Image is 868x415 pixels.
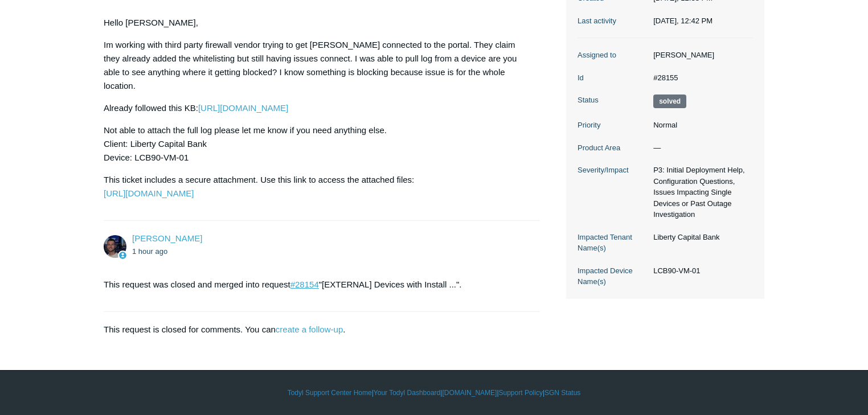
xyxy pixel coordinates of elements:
[648,72,753,84] dd: #28155
[653,94,686,108] span: This request has been solved
[276,324,343,334] a: create a follow-up
[648,165,753,220] dd: P3: Initial Deployment Help, Configuration Questions, Issues Impacting Single Devices or Past Out...
[578,15,648,27] dt: Last activity
[578,72,648,84] dt: Id
[578,120,648,131] dt: Priority
[374,388,440,398] a: Your Todyl Dashboard
[104,312,540,336] div: This request is closed for comments. You can .
[648,265,753,277] dd: LCB90-VM-01
[104,38,529,93] p: Im working with third party firewall vendor trying to get [PERSON_NAME] connected to the portal. ...
[648,50,753,61] dd: [PERSON_NAME]
[578,142,648,154] dt: Product Area
[104,388,764,398] div: | | | |
[648,142,753,154] dd: —
[578,232,648,254] dt: Impacted Tenant Name(s)
[104,124,529,165] p: Not able to attach the full log please let me know if you need anything else. Client: Liberty Cap...
[104,16,529,30] p: Hello [PERSON_NAME],
[648,232,753,243] dd: Liberty Capital Bank
[499,388,543,398] a: Support Policy
[132,233,202,243] span: Connor Davis
[104,101,529,115] p: Already followed this KB:
[288,388,372,398] a: Todyl Support Center Home
[544,388,580,398] a: SGN Status
[578,165,648,176] dt: Severity/Impact
[578,50,648,61] dt: Assigned to
[442,388,497,398] a: [DOMAIN_NAME]
[132,233,202,243] a: [PERSON_NAME]
[648,120,753,131] dd: Normal
[104,173,529,200] p: This ticket includes a secure attachment. Use this link to access the attached files:
[653,17,713,25] time: 09/16/2025, 12:42
[290,280,319,289] a: #28154
[578,94,648,106] dt: Status
[104,188,194,198] a: [URL][DOMAIN_NAME]
[132,247,167,256] time: 09/16/2025, 12:42
[104,278,529,291] p: This request was closed and merged into request "[EXTERNAL] Devices with Install ...".
[578,265,648,287] dt: Impacted Device Name(s)
[198,103,288,113] a: [URL][DOMAIN_NAME]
